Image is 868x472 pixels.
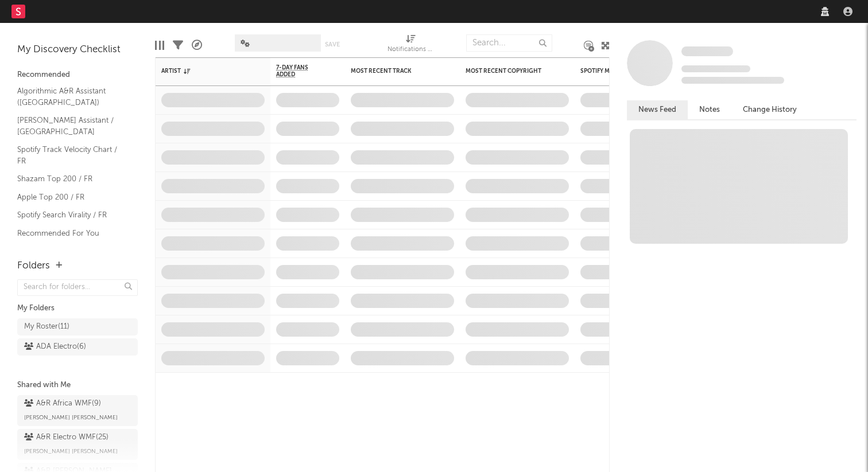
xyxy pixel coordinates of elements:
[17,114,126,138] a: [PERSON_NAME] Assistant / [GEOGRAPHIC_DATA]
[24,431,108,444] div: A&R Electro WMF ( 25 )
[17,143,126,167] a: Spotify Track Velocity Chart / FR
[351,68,437,75] div: Most Recent Track
[681,46,733,57] a: Some Artist
[627,100,688,119] button: News Feed
[731,100,808,119] button: Change History
[24,320,69,334] div: My Roster ( 11 )
[681,46,733,56] span: Some Artist
[466,34,552,52] input: Search...
[681,77,784,84] span: 0 fans last week
[24,340,86,354] div: ADA Electro ( 6 )
[17,85,126,108] a: Algorithmic A&R Assistant ([GEOGRAPHIC_DATA])
[17,395,138,426] a: A&R Africa WMF(9)[PERSON_NAME] [PERSON_NAME]
[24,411,118,424] span: [PERSON_NAME] [PERSON_NAME]
[17,279,138,296] input: Search for folders...
[17,68,138,82] div: Recommended
[17,209,126,221] a: Spotify Search Virality / FR
[173,29,183,62] div: Filters
[17,191,126,204] a: Apple Top 200 / FR
[276,64,322,78] span: 7-Day Fans Added
[688,100,731,119] button: Notes
[17,173,126,185] a: Shazam Top 200 / FR
[17,429,138,460] a: A&R Electro WMF(25)[PERSON_NAME] [PERSON_NAME]
[466,68,552,75] div: Most Recent Copyright
[24,397,101,411] div: A&R Africa WMF ( 9 )
[155,29,164,62] div: Edit Columns
[387,29,433,62] div: Notifications (Artist)
[17,259,50,273] div: Folders
[17,338,138,356] a: ADA Electro(6)
[161,68,247,75] div: Artist
[24,444,118,458] span: [PERSON_NAME] [PERSON_NAME]
[17,379,138,392] div: Shared with Me
[681,65,750,72] span: Tracking Since: [DATE]
[192,29,202,62] div: A&R Pipeline
[387,43,433,57] div: Notifications (Artist)
[17,227,126,240] a: Recommended For You
[17,302,138,315] div: My Folders
[17,43,138,57] div: My Discovery Checklist
[17,318,138,336] a: My Roster(11)
[325,41,340,48] button: Save
[580,68,666,75] div: Spotify Monthly Listeners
